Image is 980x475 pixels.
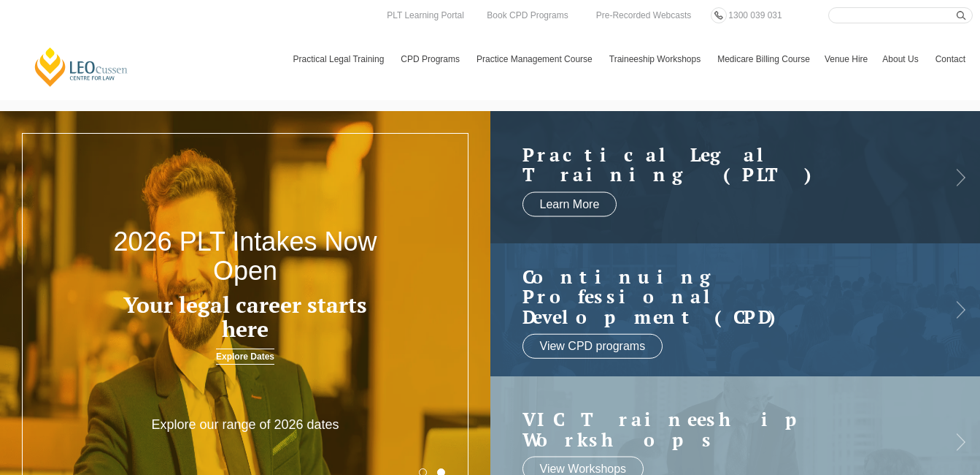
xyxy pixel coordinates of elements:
[98,293,392,341] h3: Your legal career starts here
[882,377,944,438] iframe: LiveChat chat widget
[522,144,919,184] h2: Practical Legal Training (PLT)
[522,267,919,327] a: Continuing ProfessionalDevelopment (CPD)
[522,409,919,449] a: VIC Traineeship Workshops
[875,38,927,80] a: About Us
[147,417,344,433] p: Explore our range of 2026 dates
[710,38,817,80] a: Medicare Billing Course
[928,38,973,80] a: Contact
[522,267,919,327] h2: Continuing Professional Development (CPD)
[286,38,394,80] a: Practical Legal Training
[216,349,274,365] a: Explore Dates
[393,38,469,80] a: CPD Programs
[33,46,130,88] a: [PERSON_NAME] Centre for Law
[602,38,710,80] a: Traineeship Workshops
[98,227,392,285] h2: 2026 PLT Intakes Now Open
[522,191,617,216] a: Learn More
[383,7,468,23] a: PLT Learning Portal
[522,334,663,359] a: View CPD programs
[593,7,695,23] a: Pre-Recorded Webcasts
[469,38,602,80] a: Practice Management Course
[817,38,875,80] a: Venue Hire
[522,144,919,184] a: Practical LegalTraining (PLT)
[728,10,782,20] span: 1300 039 031
[483,7,571,23] a: Book CPD Programs
[725,7,785,23] a: 1300 039 031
